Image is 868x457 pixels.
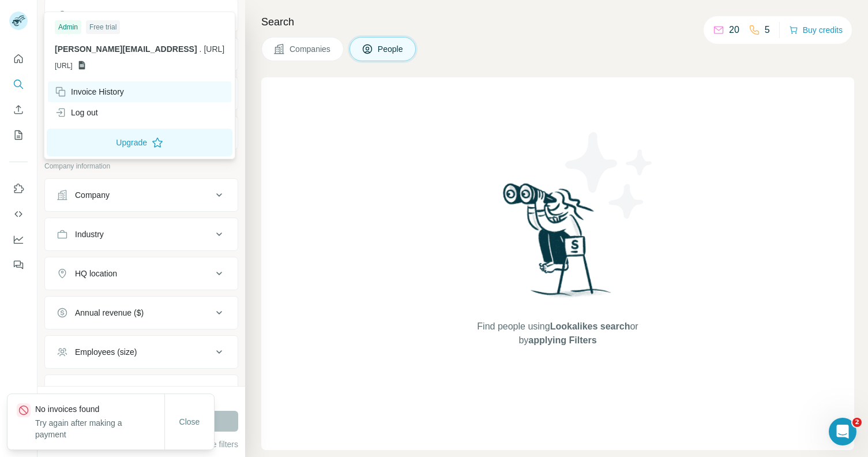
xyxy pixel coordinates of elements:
button: HQ location [45,260,238,287]
button: Job title [45,1,238,29]
iframe: Intercom live chat [829,418,856,445]
button: Annual revenue ($) [45,299,238,327]
button: Feedback [9,254,28,275]
span: Close [179,416,200,428]
button: Enrich CSV [9,99,28,120]
button: Close [171,411,208,432]
span: [URL] [55,61,73,71]
span: 2 [852,418,862,427]
img: Surfe Illustration - Woman searching with binoculars [498,180,618,309]
div: Admin [55,20,81,34]
div: Employees (size) [75,346,137,358]
button: My lists [9,125,28,145]
div: Invoice History [55,86,124,98]
button: Buy credits [789,22,843,38]
img: Avatar [9,12,28,30]
span: Find people using or by [465,320,650,347]
div: HQ location [75,268,117,279]
p: 20 [729,23,739,37]
span: Lookalikes search [550,321,630,331]
span: [URL] [204,44,224,54]
span: Companies [290,43,332,55]
p: 5 [765,23,770,37]
button: Use Surfe on LinkedIn [9,178,28,199]
button: Search [9,74,28,95]
h4: Search [261,14,854,30]
p: No invoices found [35,403,164,415]
p: Try again after making a payment [35,417,164,440]
button: Upgrade [47,129,232,156]
span: People [378,43,404,55]
div: Free trial [86,20,120,34]
div: Job title [75,9,103,21]
button: Employees (size) [45,338,238,366]
img: Surfe Illustration - Stars [558,123,662,227]
button: Company [45,181,238,209]
div: Technologies [75,385,122,397]
span: [PERSON_NAME][EMAIL_ADDRESS] [55,44,197,54]
span: . [200,44,202,54]
button: Dashboard [9,229,28,250]
p: Company information [44,161,238,171]
div: Industry [75,228,104,240]
div: Company [75,189,110,201]
span: applying Filters [528,335,596,345]
button: Technologies [45,377,238,405]
button: Quick start [9,48,28,69]
button: Use Surfe API [9,204,28,224]
div: Annual revenue ($) [75,307,144,319]
button: Industry [45,220,238,248]
div: Log out [55,107,98,118]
